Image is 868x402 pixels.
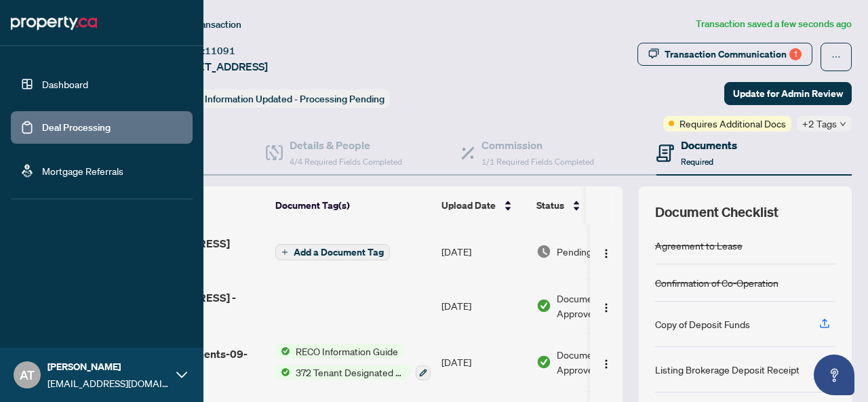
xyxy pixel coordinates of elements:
td: [DATE] [436,279,531,333]
button: Logo [595,351,617,373]
span: Upload Date [441,198,496,213]
button: Transaction Communication1 [637,43,812,66]
div: Agreement to Lease [655,238,743,253]
span: Required [681,157,713,167]
img: Document Status [536,298,551,313]
img: Logo [601,359,612,369]
h4: Details & People [290,137,402,153]
button: Add a Document Tag [275,244,390,260]
span: plus [281,249,288,256]
span: [STREET_ADDRESS] [168,58,268,75]
div: Status: [168,89,390,108]
span: 372 Tenant Designated Representation Agreement with Company Schedule A [290,365,410,380]
button: Status IconRECO Information GuideStatus Icon372 Tenant Designated Representation Agreement with C... [275,344,431,380]
td: [DATE] [436,224,531,279]
article: Transaction saved a few seconds ago [696,16,852,32]
img: logo [11,12,97,34]
td: [DATE] [436,333,531,391]
button: Logo [595,295,617,317]
div: 1 [789,48,802,60]
th: Document Tag(s) [270,186,436,224]
span: Document Approved [557,291,641,321]
span: down [840,121,846,127]
span: Document Checklist [655,203,778,222]
a: Dashboard [42,78,88,90]
span: [PERSON_NAME] [47,359,170,374]
span: 11091 [205,45,235,57]
span: RECO Information Guide [290,344,403,359]
th: Upload Date [436,186,531,224]
th: Status [531,186,646,224]
span: [EMAIL_ADDRESS][DOMAIN_NAME] [47,376,170,390]
a: Deal Processing [42,121,111,134]
button: Update for Admin Review [724,82,852,105]
img: Logo [601,248,612,259]
span: Update for Admin Review [733,83,843,104]
h4: Documents [681,137,737,153]
button: Open asap [814,355,854,395]
img: Document Status [536,355,551,369]
span: 4/4 Required Fields Completed [290,157,402,167]
span: Pending Review [557,244,625,259]
div: Confirmation of Co-Operation [655,275,778,290]
h4: Commission [481,137,594,153]
button: Logo [595,241,617,262]
span: +2 Tags [802,116,837,132]
img: Status Icon [275,344,290,359]
span: View Transaction [169,18,241,31]
div: Transaction Communication [665,43,802,65]
span: Add a Document Tag [294,247,384,257]
div: Listing Brokerage Deposit Receipt [655,362,800,377]
a: Mortgage Referrals [42,165,123,177]
img: Document Status [536,244,551,259]
span: Document Approved [557,347,641,377]
span: AT [20,365,35,384]
img: Status Icon [275,365,290,380]
img: Logo [601,302,612,313]
button: Add a Document Tag [275,243,390,261]
span: ellipsis [831,52,841,62]
span: 1/1 Required Fields Completed [481,157,594,167]
span: Requires Additional Docs [679,116,786,131]
span: Status [536,198,564,213]
span: Information Updated - Processing Pending [205,93,384,105]
div: Copy of Deposit Funds [655,317,750,331]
